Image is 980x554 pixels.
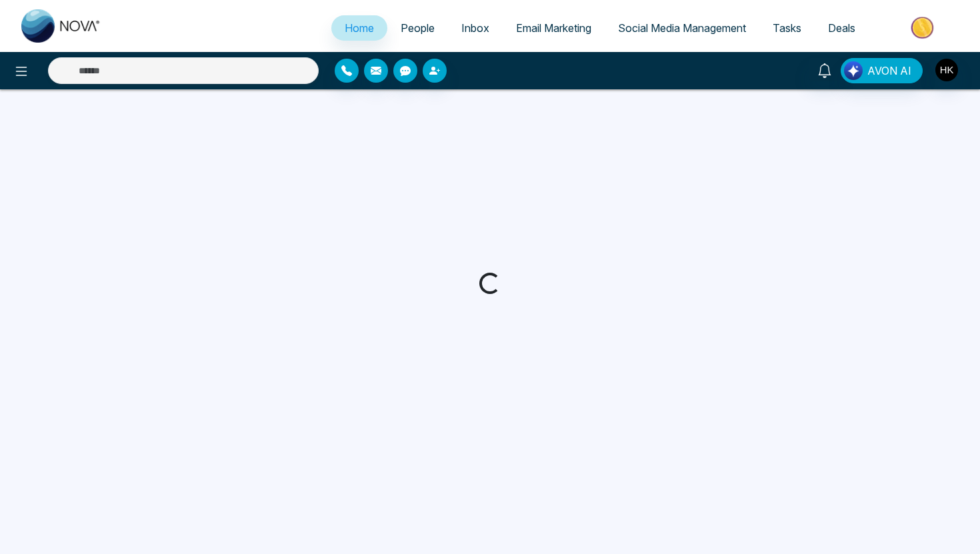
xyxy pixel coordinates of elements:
a: Email Marketing [503,15,605,41]
span: AVON AI [867,63,911,79]
span: Social Media Management [618,21,746,35]
button: AVON AI [841,58,923,83]
a: Tasks [759,15,815,41]
span: Deals [828,21,855,35]
img: Lead Flow [844,61,863,80]
a: Inbox [448,15,503,41]
span: Inbox [461,21,489,35]
a: Home [331,15,387,41]
span: Email Marketing [516,21,591,35]
a: People [387,15,448,41]
span: Home [345,21,374,35]
a: Deals [815,15,869,41]
span: Tasks [773,21,801,35]
span: People [401,21,435,35]
img: User Avatar [935,59,958,81]
img: Nova CRM Logo [21,9,101,43]
img: Market-place.gif [875,13,972,43]
a: Social Media Management [605,15,759,41]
